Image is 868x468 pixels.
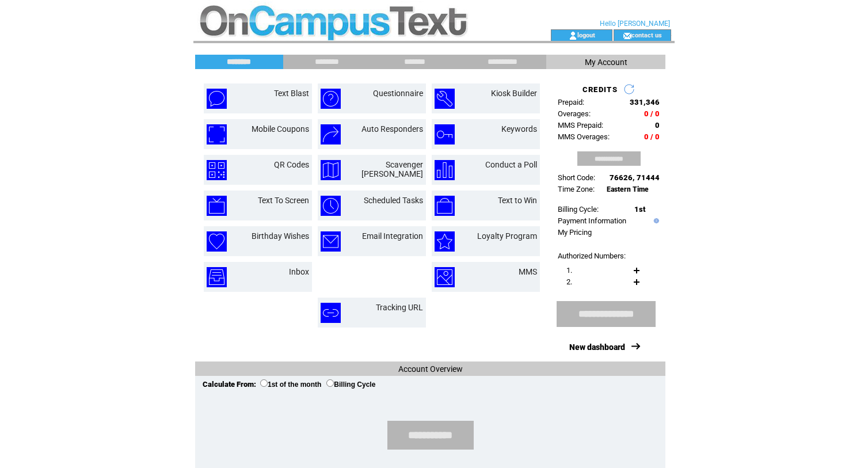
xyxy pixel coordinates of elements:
a: QR Codes [274,160,309,169]
span: 76626, 71444 [610,173,660,182]
a: logout [577,31,595,39]
a: Text to Win [498,196,537,205]
a: Conduct a Poll [485,160,537,169]
img: loyalty-program.png [435,231,455,252]
a: Auto Responders [361,124,423,134]
span: 0 / 0 [644,132,660,141]
a: Payment Information [558,216,626,225]
span: 0 / 0 [644,109,660,118]
img: auto-responders.png [321,124,341,144]
a: Text To Screen [258,196,309,205]
a: Tracking URL [376,303,423,312]
a: MMS [519,267,537,276]
img: birthday-wishes.png [207,231,227,252]
img: scavenger-hunt.png [321,160,341,180]
span: Overages: [558,109,591,118]
img: email-integration.png [321,231,341,252]
span: Calculate From: [203,380,256,389]
span: Eastern Time [607,185,649,193]
input: 1st of the month [260,379,268,387]
a: Inbox [289,267,309,276]
a: contact us [631,31,662,39]
img: text-to-screen.png [207,196,227,216]
img: scheduled-tasks.png [321,196,341,216]
a: New dashboard [569,343,625,352]
a: My Pricing [558,228,592,237]
a: Mobile Coupons [252,124,309,134]
a: Scavenger [PERSON_NAME] [361,160,423,178]
img: text-to-win.png [435,196,455,216]
a: Kiosk Builder [491,89,537,98]
img: account_icon.gif [569,31,577,40]
span: MMS Prepaid: [558,121,603,130]
span: Authorized Numbers: [558,252,626,260]
img: mobile-coupons.png [207,124,227,144]
span: 331,346 [630,98,660,106]
span: Time Zone: [558,185,595,193]
span: CREDITS [583,85,618,94]
a: Text Blast [274,89,309,98]
a: Loyalty Program [477,231,537,241]
a: Birthday Wishes [252,231,309,241]
span: MMS Overages: [558,132,610,141]
a: Questionnaire [373,89,423,98]
img: inbox.png [207,267,227,287]
img: conduct-a-poll.png [435,160,455,180]
a: Email Integration [362,231,423,241]
span: Billing Cycle: [558,205,599,214]
span: Prepaid: [558,98,584,106]
span: 0 [655,121,660,130]
img: contact_us_icon.gif [623,31,631,40]
a: Scheduled Tasks [364,196,423,205]
img: kiosk-builder.png [435,89,455,109]
img: qr-codes.png [207,160,227,180]
a: Keywords [501,124,537,134]
span: 2. [566,277,572,286]
span: Short Code: [558,173,595,182]
label: 1st of the month [260,381,321,389]
img: mms.png [435,267,455,287]
span: 1st [634,205,645,214]
span: My Account [585,58,627,67]
img: text-blast.png [207,89,227,109]
img: keywords.png [435,124,455,144]
label: Billing Cycle [326,381,375,389]
span: Account Overview [398,364,463,374]
input: Billing Cycle [326,379,334,387]
img: help.gif [651,218,659,223]
span: Hello [PERSON_NAME] [600,20,670,28]
img: tracking-url.png [321,303,341,323]
img: questionnaire.png [321,89,341,109]
span: 1. [566,266,572,275]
